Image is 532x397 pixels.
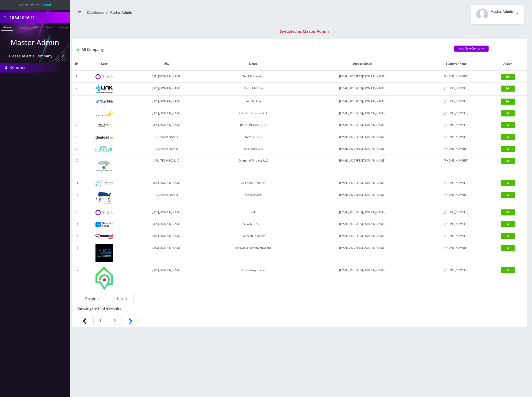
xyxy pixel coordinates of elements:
a: Next &raquo; [123,316,138,325]
td: [PHONE_NUMBER] [424,131,489,143]
img: Home Away Secure [95,267,113,290]
td: [DOMAIN_NAME] [127,131,206,143]
nav: breadcrumb [76,8,296,21]
td: 14 [72,218,81,230]
td: 15 [72,230,81,242]
td: All Choice Connect [206,177,301,189]
td: [PHONE_NUMBER] [424,119,489,131]
td: 2 [72,83,81,96]
td: 10 [72,155,81,177]
th: Action [489,57,527,71]
nav: Page navigation example [72,296,527,327]
td: 8 [72,131,81,143]
td: [EMAIL_ADDRESS][DOMAIN_NAME] [301,119,424,131]
td: ConnectED Mobile [206,230,301,242]
p: Showing to of results [77,301,523,312]
td: [PHONE_NUMBER] [424,143,489,155]
td: [URL][DOMAIN_NAME] [127,119,206,131]
a: Edit [501,122,515,128]
th: Support Phone [424,57,489,71]
td: [EMAIL_ADDRESS][DOMAIN_NAME] [301,206,424,218]
a: Phone [1,23,13,31]
a: Edit [501,209,515,215]
td: [PERSON_NAME] Inc [206,119,301,131]
td: [DOMAIN_NAME] [127,143,206,155]
span: 15 [97,306,102,311]
span: &laquo; Previous [77,316,93,325]
a: Edit [501,267,515,273]
td: 3 [72,96,81,107]
td: [EMAIL_ADDRESS][DOMAIN_NAME] [301,155,424,177]
span: « Previous [77,294,106,303]
td: [PHONE_NUMBER] [424,230,489,242]
td: [URL][DOMAIN_NAME] [127,230,206,242]
td: [EMAIL_ADDRESS][DOMAIN_NAME] [301,218,424,230]
td: [URL][DOMAIN_NAME] [127,242,206,264]
h1: All Company [77,47,447,52]
img: All Choice Connect [95,180,113,186]
td: 11 [72,177,81,189]
img: All Company [77,49,79,51]
td: [EMAIL_ADDRESS][DOMAIN_NAME] [301,264,424,292]
th: Name [206,57,301,71]
a: Edit [501,221,515,227]
td: [EMAIL_ADDRESS][DOMAIN_NAME] [301,242,424,264]
img: VennMobile [95,100,113,103]
th: ID [72,57,81,71]
td: Innovative Communications [206,242,301,264]
td: 16 [72,242,81,264]
a: Edit [501,233,515,239]
td: 17 [72,264,81,292]
td: [PHONE_NUMBER] [424,71,489,83]
td: VennMobile [206,96,301,107]
button: Master Admin [471,5,524,24]
td: My Link Mobile [206,83,301,96]
a: Company [58,23,73,30]
a: Edit [501,134,515,140]
a: Go to page 2 [108,316,122,325]
a: Dashboard [87,10,104,15]
span: 26 [105,306,109,311]
a: Edit [501,180,515,186]
td: 6 [72,107,81,119]
td: Unlimited Advanced LTE [206,107,301,119]
td: [PHONE_NUMBER] [424,96,489,107]
td: Shluchim Assist [206,218,301,230]
td: [DOMAIN_NAME] [127,189,206,206]
img: Shluchim Assist [95,222,113,227]
td: [PHONE_NUMBER] [424,177,489,189]
td: Amcest Corp [206,189,301,206]
td: [URL][DOMAIN_NAME] [127,96,206,107]
td: [EMAIL_ADDRESS][DOMAIN_NAME] [301,83,424,96]
li: Master Admin [104,10,132,15]
h2: Master Admin [490,10,513,14]
td: Diamond Wireless LLC [206,155,301,177]
td: [PHONE_NUMBER] [424,206,489,218]
a: Email [43,23,55,30]
th: Support Email [301,57,424,71]
td: [EMAIL_ADDRESS][DOMAIN_NAME] [301,131,424,143]
a: Name [16,23,28,30]
img: My Link Mobile [95,85,113,93]
td: [URL][DOMAIN_NAME] [127,264,206,292]
td: [EMAIL_ADDRESS][DOMAIN_NAME] [301,189,424,206]
a: Edit [501,74,515,80]
span: Companies [10,66,25,69]
a: Edit [501,158,515,164]
td: [PHONE_NUMBER] [424,218,489,230]
td: [URL][DOMAIN_NAME] [127,107,206,119]
span: 1 [93,316,107,325]
a: SIM [31,23,40,30]
td: [EMAIL_ADDRESS][DOMAIN_NAME] [301,230,424,242]
td: 13 [72,206,81,218]
td: [PHONE_NUMBER] [424,155,489,177]
a: Next » [111,294,134,303]
td: [URL][DOMAIN_NAME] [127,218,206,230]
img: Innovative Communications [95,244,113,262]
img: Teltik Production [95,74,113,79]
td: [PHONE_NUMBER] [424,107,489,119]
img: Diamond Wireless LLC [95,157,113,175]
td: 1 [72,71,81,83]
td: DeafCell LLC [206,131,301,143]
a: Add New Company [454,46,489,52]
